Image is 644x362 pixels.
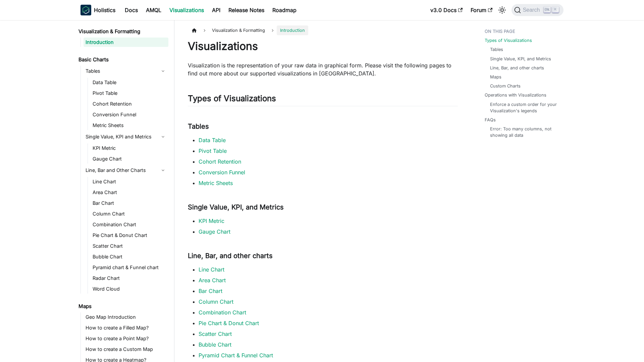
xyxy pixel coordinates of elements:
[199,309,246,316] a: Combination Chart
[188,122,458,131] h3: Tables
[490,101,557,114] a: Enforce a custom order for your Visualization's legends
[142,5,165,15] a: AMQL
[224,5,268,15] a: Release Notes
[199,169,245,176] a: Conversion Funnel
[485,92,546,98] a: Operations with Visualizations
[485,117,496,123] a: FAQs
[91,263,168,272] a: Pyramid chart & Funnel chart
[188,203,458,212] h3: Single Value, KPI, and Metrics
[91,99,168,109] a: Cohort Retention
[199,341,231,348] a: Bubble Chart
[80,5,115,15] a: HolisticsHolistics
[121,5,142,15] a: Docs
[552,7,559,13] kbd: K
[94,6,115,14] b: Holistics
[467,5,496,15] a: Forum
[91,241,168,251] a: Scatter Chart
[490,65,544,71] a: Line, Bar, and other charts
[91,88,168,98] a: Pivot Table
[76,302,168,311] a: Maps
[84,312,168,322] a: Geo Map Introduction
[91,284,168,294] a: Word Cloud
[188,94,458,106] h2: Types of Visualizations
[84,323,168,333] a: How to create a Filled Map?
[80,5,91,15] img: Holistics
[165,5,208,15] a: Visualizations
[512,4,563,16] button: Search (Ctrl+K)
[91,209,168,219] a: Column Chart
[199,298,233,305] a: Column Chart
[188,61,458,77] p: Visualization is the representation of your raw data in graphical form. Please visit the followin...
[485,37,532,44] a: Types of Visualizations
[208,5,224,15] a: API
[91,188,168,197] a: Area Chart
[84,345,168,354] a: How to create a Custom Map
[91,198,168,208] a: Bar Chart
[199,330,232,337] a: Scatter Chart
[209,25,268,35] span: Visualization & Formatting
[74,20,174,362] nav: Docs sidebar
[76,55,168,64] a: Basic Charts
[91,231,168,240] a: Pie Chart & Donut Chart
[199,228,230,235] a: Gauge Chart
[199,218,224,224] a: KPI Metric
[188,252,458,260] h3: Line, Bar, and other charts
[490,126,557,138] a: Error: Too many columns, not showing all data
[91,154,168,164] a: Gauge Chart
[199,180,233,186] a: Metric Sheets
[76,27,168,36] a: Visualization & Formatting
[199,147,227,154] a: Pivot Table
[199,320,259,326] a: Pie Chart & Donut Chart
[188,25,458,35] nav: Breadcrumbs
[490,56,551,62] a: Single Value, KPI, and Metrics
[91,220,168,229] a: Combination Chart
[199,277,226,284] a: Area Chart
[84,334,168,343] a: How to create a Point Map?
[490,46,503,53] a: Tables
[84,66,168,76] a: Tables
[277,25,308,35] span: Introduction
[497,5,507,15] button: Switch between dark and light mode (currently light mode)
[91,78,168,87] a: Data Table
[91,252,168,261] a: Bubble Chart
[199,266,224,273] a: Line Chart
[91,143,168,153] a: KPI Metric
[199,352,273,359] a: Pyramid Chart & Funnel Chart
[199,158,241,165] a: Cohort Retention
[426,5,467,15] a: v3.0 Docs
[84,38,168,47] a: Introduction
[84,165,168,176] a: Line, Bar and Other Charts
[91,274,168,283] a: Radar Chart
[268,5,301,15] a: Roadmap
[91,177,168,186] a: Line Chart
[490,74,501,80] a: Maps
[84,131,168,142] a: Single Value, KPI and Metrics
[91,121,168,130] a: Metric Sheets
[490,83,521,89] a: Custom Charts
[91,110,168,119] a: Conversion Funnel
[188,25,201,35] a: Home page
[188,40,458,53] h1: Visualizations
[199,137,226,143] a: Data Table
[521,7,544,13] span: Search
[199,288,222,294] a: Bar Chart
